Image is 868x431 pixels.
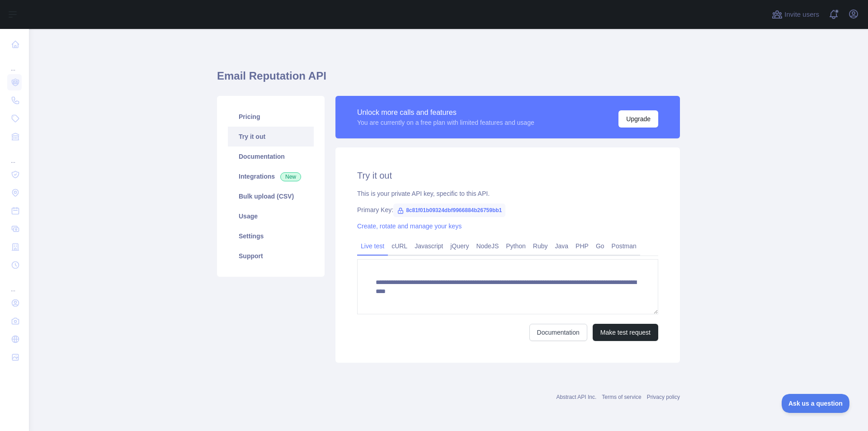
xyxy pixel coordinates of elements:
iframe: Toggle Customer Support [782,394,850,413]
button: Invite users [770,7,821,22]
div: ... [7,147,22,165]
div: ... [7,275,22,293]
div: Unlock more calls and features [357,107,534,118]
button: Make test request [593,324,658,341]
div: Primary Key: [357,205,658,214]
a: Create, rotate and manage your keys [357,223,462,230]
button: Upgrade [618,110,658,128]
a: Live test [357,239,388,253]
span: 8c81f01b09324dbf9966884b26759bb1 [393,204,505,217]
a: Integrations New [228,166,314,186]
a: Support [228,246,314,266]
div: This is your private API key, specific to this API. [357,189,658,198]
a: Try it out [228,127,314,147]
span: Invite users [784,9,819,20]
a: cURL [388,239,411,253]
a: Privacy policy [647,394,680,400]
a: jQuery [447,239,472,253]
a: Documentation [228,147,314,166]
a: Pricing [228,107,314,127]
a: Go [592,239,608,253]
div: ... [7,54,22,72]
a: NodeJS [472,239,502,253]
h1: Email Reputation API [217,69,680,90]
a: Python [502,239,529,253]
a: Usage [228,206,314,226]
div: You are currently on a free plan with limited features and usage [357,118,534,127]
a: Ruby [529,239,552,253]
a: Javascript [411,239,447,253]
a: Java [552,239,572,253]
span: New [280,172,301,181]
a: Postman [608,239,640,253]
h2: Try it out [357,169,658,182]
a: Settings [228,226,314,246]
a: Documentation [529,324,587,341]
a: Terms of service [602,394,641,400]
a: Bulk upload (CSV) [228,186,314,206]
a: PHP [572,239,592,253]
a: Abstract API Inc. [557,394,597,400]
